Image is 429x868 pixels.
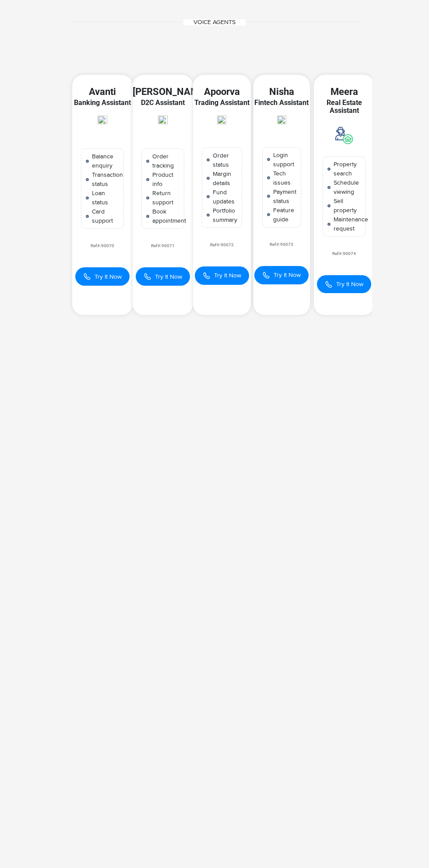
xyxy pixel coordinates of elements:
[193,88,251,96] div: Apoorva
[331,160,361,178] span: Property search
[150,189,179,207] span: Return support
[193,241,251,249] div: Ref#:90072
[262,270,270,280] img: Call Icon
[331,178,361,196] span: Schedule viewing
[211,169,237,188] span: Margin details
[95,272,122,281] span: Try It Now
[331,215,368,233] span: Maintenance request
[155,272,182,281] span: Try It Now
[214,271,241,280] span: Try It Now
[150,152,179,170] span: Order tracking
[325,280,333,288] img: Call Icon
[195,266,249,285] button: Try It Now
[336,280,363,289] span: Try It Now
[274,270,301,280] span: Try It Now
[314,250,374,258] div: Ref#:90074
[271,169,296,187] span: Tech issues
[331,196,361,215] span: Sell property
[136,267,190,286] button: Try It Now
[144,272,151,281] img: Call Icon
[203,271,211,280] img: Call Icon
[271,206,296,224] span: Feature guide
[150,170,179,189] span: Product info
[72,99,133,107] div: Banking Assistant
[90,152,119,170] span: Balance enquiry
[150,207,186,225] span: Book appointment
[72,88,133,96] div: Avanti
[317,275,371,293] button: Try It Now
[183,19,246,25] h4: Voice Agents
[253,88,310,96] div: Nisha
[133,242,193,250] div: Ref#:90071
[90,207,119,225] span: Card support
[90,189,119,207] span: Loan status
[133,88,193,96] div: [PERSON_NAME]
[254,266,309,284] button: Try It Now
[271,187,296,206] span: Payment status
[253,99,310,107] div: Fintech Assistant
[193,99,251,107] div: Trading Assistant
[211,206,237,224] span: Portfolio summary
[314,88,374,96] div: Meera
[253,241,310,248] div: Ref#:90073
[75,267,130,286] button: Try It Now
[90,170,123,189] span: Transaction status
[133,99,193,107] div: D2C Assistant
[271,150,296,169] span: Login support
[83,272,91,281] img: Call Icon
[72,242,133,250] div: Ref#:90070
[314,99,374,115] div: Real Estate Assistant
[211,188,237,206] span: Fund updates
[211,151,237,169] span: Order status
